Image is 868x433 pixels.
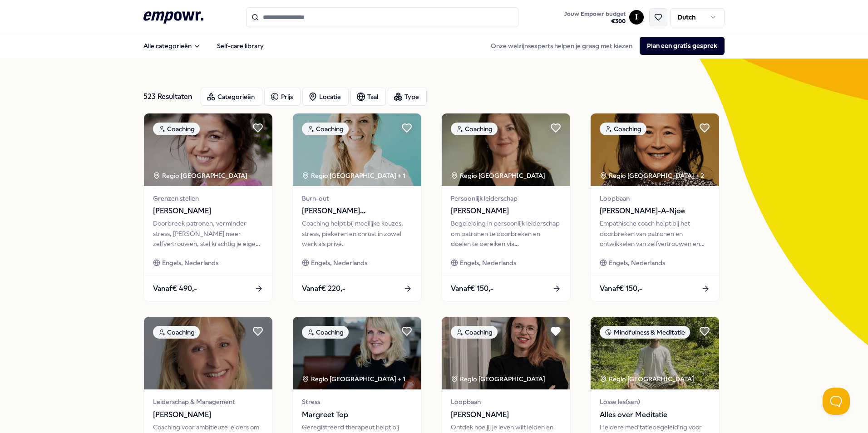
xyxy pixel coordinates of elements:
[600,193,710,203] span: Loopbaan
[246,7,518,27] input: Search for products, categories or subcategories
[640,37,725,55] button: Plan een gratis gesprek
[153,397,263,407] span: Leiderschap & Management
[609,258,665,268] span: Engels, Nederlands
[144,317,272,389] img: package image
[629,10,644,25] button: I
[600,283,642,295] span: Vanaf € 150,-
[153,218,263,249] div: Doorbreek patronen, verminder stress, [PERSON_NAME] meer zelfvertrouwen, stel krachtig je eigen g...
[302,326,349,339] div: Coaching
[292,113,422,302] a: package imageCoachingRegio [GEOGRAPHIC_DATA] + 1Burn-out[PERSON_NAME][GEOGRAPHIC_DATA]Coaching he...
[442,317,570,389] img: package image
[451,218,561,249] div: Begeleiding in persoonlijk leiderschap om patronen te doorbreken en doelen te bereiken via bewust...
[591,113,719,186] img: package image
[144,113,272,186] img: package image
[293,113,421,186] img: package image
[823,388,850,415] iframe: Help Scout Beacon - Open
[460,258,516,268] span: Engels, Nederlands
[590,113,720,302] a: package imageCoachingRegio [GEOGRAPHIC_DATA] + 2Loopbaan[PERSON_NAME]-A-NjoeEmpathische coach hel...
[600,205,710,217] span: [PERSON_NAME]-A-Njoe
[302,205,412,217] span: [PERSON_NAME][GEOGRAPHIC_DATA]
[153,171,249,181] div: Regio [GEOGRAPHIC_DATA]
[136,37,208,55] button: Alle categorieën
[451,326,498,339] div: Coaching
[293,317,421,389] img: package image
[153,205,263,217] span: [PERSON_NAME]
[600,326,690,339] div: Mindfulness & Meditatie
[153,409,263,421] span: [PERSON_NAME]
[153,326,200,339] div: Coaching
[302,171,405,181] div: Regio [GEOGRAPHIC_DATA] + 1
[451,193,561,203] span: Persoonlijk leiderschap
[442,113,570,186] img: package image
[564,18,626,25] span: € 300
[451,171,547,181] div: Regio [GEOGRAPHIC_DATA]
[143,113,273,302] a: package imageCoachingRegio [GEOGRAPHIC_DATA] Grenzen stellen[PERSON_NAME]Doorbreek patronen, verm...
[562,9,627,27] button: Jouw Empowr budget€300
[153,283,197,295] span: Vanaf € 490,-
[153,123,200,135] div: Coaching
[441,113,571,302] a: package imageCoachingRegio [GEOGRAPHIC_DATA] Persoonlijk leiderschap[PERSON_NAME]Begeleiding in p...
[302,374,405,384] div: Regio [GEOGRAPHIC_DATA] + 1
[302,283,345,295] span: Vanaf € 220,-
[600,123,646,135] div: Coaching
[302,409,412,421] span: Margreet Top
[451,283,493,295] span: Vanaf € 150,-
[600,409,710,421] span: Alles over Meditatie
[136,37,271,55] nav: Main
[350,88,386,106] button: Taal
[201,88,262,106] button: Categorieën
[600,397,710,407] span: Losse les(sen)
[600,171,704,181] div: Regio [GEOGRAPHIC_DATA] + 2
[264,88,301,106] button: Prijs
[302,397,412,407] span: Stress
[561,8,629,27] a: Jouw Empowr budget€300
[153,193,263,203] span: Grenzen stellen
[302,123,349,135] div: Coaching
[600,218,710,249] div: Empathische coach helpt bij het doorbreken van patronen en ontwikkelen van zelfvertrouwen en inne...
[451,397,561,407] span: Loopbaan
[483,37,725,55] div: Onze welzijnsexperts helpen je graag met kiezen
[564,10,626,18] span: Jouw Empowr budget
[162,258,218,268] span: Engels, Nederlands
[302,193,412,203] span: Burn-out
[600,374,695,384] div: Regio [GEOGRAPHIC_DATA]
[143,88,193,106] div: 523 Resultaten
[451,123,498,135] div: Coaching
[302,88,349,106] button: Locatie
[451,205,561,217] span: [PERSON_NAME]
[451,374,547,384] div: Regio [GEOGRAPHIC_DATA]
[451,409,561,421] span: [PERSON_NAME]
[210,37,271,55] a: Self-care library
[591,317,719,389] img: package image
[302,218,412,249] div: Coaching helpt bij moeilijke keuzes, stress, piekeren en onrust in zowel werk als privé.
[388,88,427,106] button: Type
[311,258,367,268] span: Engels, Nederlands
